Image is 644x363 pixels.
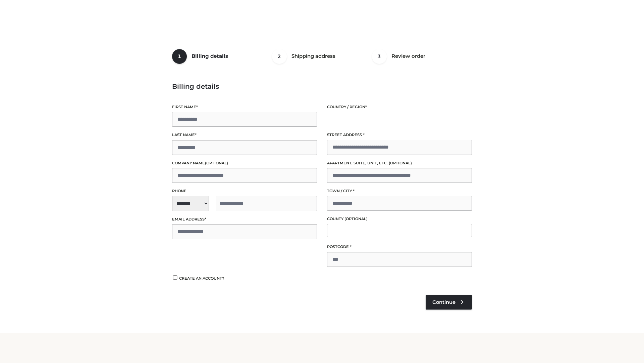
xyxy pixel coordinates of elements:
[327,104,472,110] label: Country / Region
[172,188,317,194] label: Phone
[344,216,368,221] span: (optional)
[179,276,224,281] span: Create an account?
[327,160,472,166] label: Apartment, suite, unit, etc.
[327,244,472,250] label: Postcode
[327,132,472,138] label: Street address
[327,188,472,194] label: Town / City
[205,161,228,165] span: (optional)
[172,275,178,280] input: Create an account?
[389,161,412,165] span: (optional)
[172,104,317,110] label: First name
[327,216,472,222] label: County
[172,82,472,90] h3: Billing details
[426,295,472,310] a: Continue
[432,299,455,305] span: Continue
[172,216,317,223] label: Email address
[172,160,317,166] label: Company name
[172,132,317,138] label: Last name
